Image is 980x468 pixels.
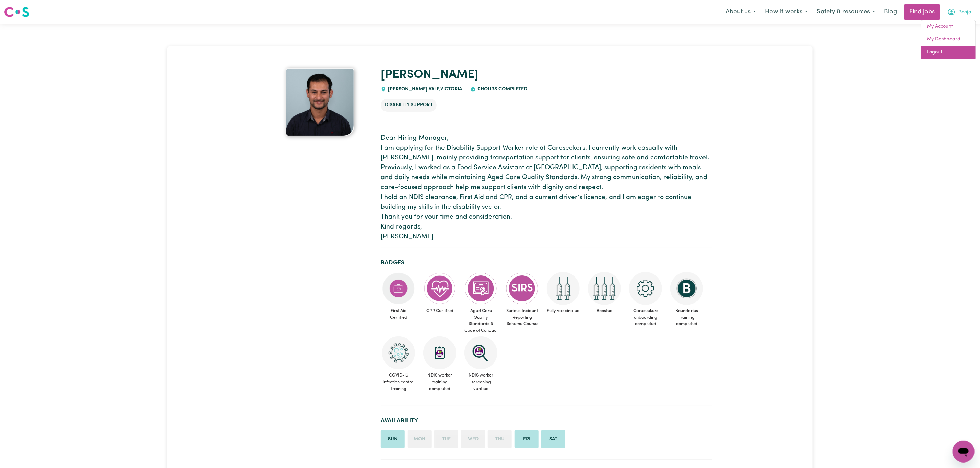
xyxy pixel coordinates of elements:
li: Unavailable on Wednesday [461,430,485,448]
h2: Availability [381,417,712,424]
img: CS Academy: Aged Care Quality Standards & Code of Conduct course completed [464,272,497,305]
span: Boundaries training completed [669,305,705,330]
button: My Account [943,5,976,19]
a: Careseekers logo [4,4,29,20]
button: How it works [760,5,812,19]
img: Care and support worker has completed First Aid Certification [382,272,415,305]
button: About us [721,5,760,19]
img: Care and support worker has received booster dose of COVID-19 vaccination [588,272,621,305]
a: Purushottam's profile picture' [268,68,373,136]
span: First Aid Certified [381,305,416,323]
img: CS Academy: Introduction to NDIS Worker Training course completed [423,336,456,369]
img: CS Academy: Serious Incident Reporting Scheme course completed [506,272,539,305]
span: [PERSON_NAME] VALE , Victoria [386,87,462,92]
img: Careseekers logo [4,6,29,18]
img: Care and support worker has completed CPR Certification [423,272,456,305]
a: Logout [921,46,976,59]
a: [PERSON_NAME] [381,69,479,81]
li: Unavailable on Thursday [488,430,512,448]
li: Unavailable on Monday [408,430,432,448]
a: My Account [921,20,976,33]
iframe: Button to launch messaging window, conversation in progress [953,441,975,463]
span: 0 hours completed [476,87,527,92]
span: NDIS worker screening verified [463,369,499,395]
span: Fully vaccinated [545,305,581,317]
span: Aged Care Quality Standards & Code of Conduct [463,305,499,337]
a: Find jobs [904,4,940,20]
li: Disability Support [381,99,437,112]
h2: Badges [381,259,712,267]
span: Pooja [958,9,971,16]
img: Purushottam [286,68,354,136]
a: My Dashboard [921,33,976,46]
li: Available on Sunday [381,430,405,448]
li: Available on Saturday [541,430,565,448]
img: CS Academy: COVID-19 Infection Control Training course completed [382,336,415,369]
li: Unavailable on Tuesday [434,430,458,448]
p: Dear Hiring Manager, I am applying for the Disability Support Worker role at Careseekers. I curre... [381,134,712,242]
span: Boosted [587,305,622,317]
span: CPR Certified [422,305,458,317]
div: My Account [921,20,976,59]
span: Serious Incident Reporting Scheme Course [504,305,540,330]
li: Available on Friday [515,430,539,448]
span: COVID-19 infection control training [381,369,416,395]
a: Blog [880,4,901,20]
img: CS Academy: Careseekers Onboarding course completed [629,272,662,305]
img: Care and support worker has received 2 doses of COVID-19 vaccine [547,272,580,305]
img: NDIS Worker Screening Verified [464,336,497,369]
span: NDIS worker training completed [422,369,458,395]
button: Safety & resources [812,5,880,19]
img: CS Academy: Boundaries in care and support work course completed [670,272,703,305]
span: Careseekers onboarding completed [628,305,663,330]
